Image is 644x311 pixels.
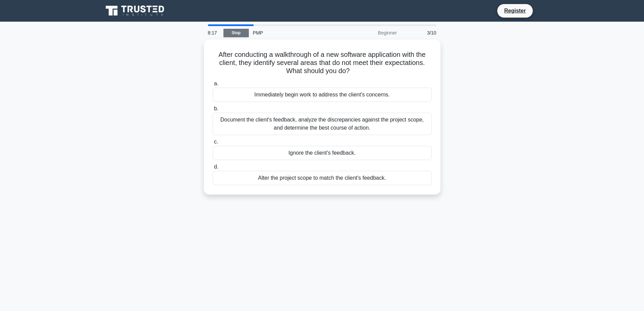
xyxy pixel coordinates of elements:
div: Alter the project scope to match the client's feedback. [213,171,432,185]
h5: After conducting a walkthrough of a new software application with the client, they identify sever... [212,50,432,75]
div: 3/10 [401,26,440,40]
div: Immediately begin work to address the client's concerns. [213,88,432,102]
div: PMP [249,26,342,40]
div: 8:17 [204,26,223,40]
span: c. [214,139,218,145]
span: b. [214,106,218,111]
a: Stop [223,29,249,37]
span: d. [214,164,218,170]
div: Beginner [342,26,401,40]
span: a. [214,81,218,86]
a: Register [500,6,530,15]
div: Ignore the client's feedback. [213,146,432,160]
div: Document the client's feedback, analyze the discrepancies against the project scope, and determin... [213,113,432,135]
